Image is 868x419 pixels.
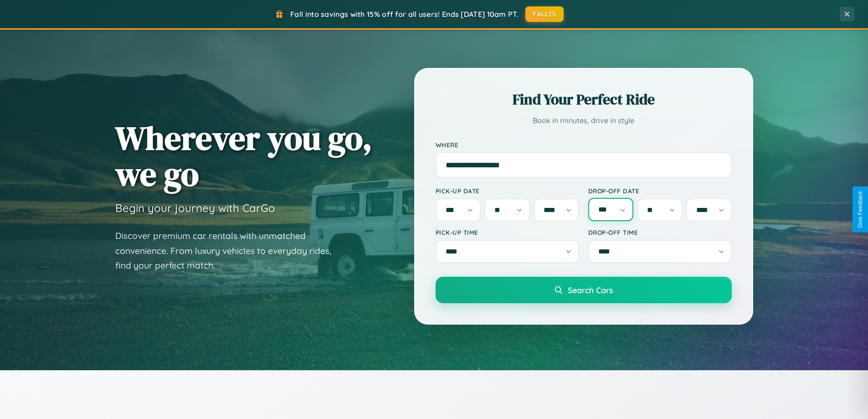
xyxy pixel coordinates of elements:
span: Search Cars [568,285,613,295]
span: Fall into savings with 15% off for all users! Ends [DATE] 10am PT. [290,10,519,19]
label: Pick-up Time [436,228,579,236]
div: Give Feedback [857,191,863,228]
h3: Begin your journey with CarGo [115,201,275,215]
p: Book in minutes, drive in style [436,114,732,127]
label: Drop-off Time [588,228,732,236]
label: Where [436,141,732,149]
label: Drop-off Date [588,187,732,195]
button: Search Cars [436,277,732,303]
h1: Wherever you go, we go [115,120,372,192]
button: FALL15 [525,6,564,22]
p: Discover premium car rentals with unmatched convenience. From luxury vehicles to everyday rides, ... [115,228,343,273]
h2: Find Your Perfect Ride [436,89,732,109]
label: Pick-up Date [436,187,579,195]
